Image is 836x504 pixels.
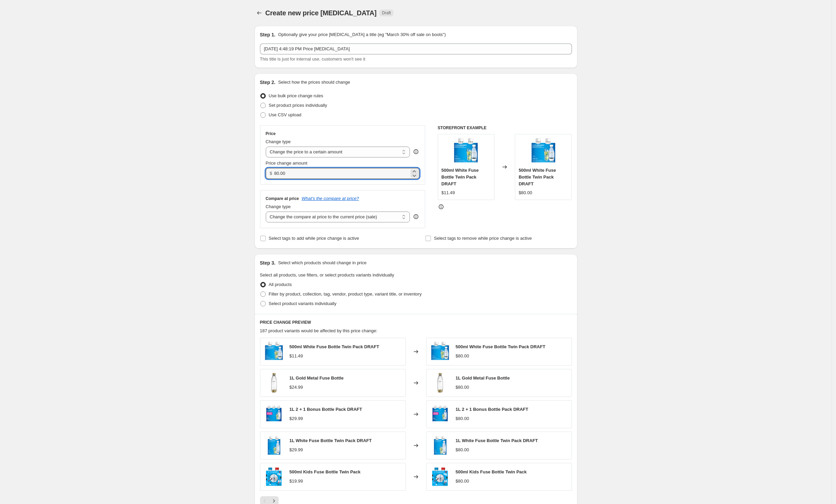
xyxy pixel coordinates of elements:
span: Filter by product, collection, tag, vendor, product type, variant title, or inventory [269,291,422,297]
div: $80.00 [519,189,532,196]
span: Draft [382,10,391,16]
div: $11.49 [290,353,303,359]
span: 1L Gold Metal Fuse Bottle [290,375,344,381]
span: 500ml White Fuse Bottle Twin Pack DRAFT [519,168,556,186]
div: help [413,148,419,155]
div: $29.99 [290,415,303,422]
button: Price change jobs [255,8,264,18]
span: Select tags to remove while price change is active [434,236,532,241]
span: 500ml Kids Fuse Bottle Twin Pack [290,469,361,474]
span: Set product prices individually [269,103,327,108]
span: Use bulk price change rules [269,93,323,98]
img: 2_1_Carb_bottles_80x.jpg [430,404,450,424]
span: 187 product variants would be affected by this price change: [260,328,378,333]
div: $80.00 [456,447,469,453]
span: Select tags to add while price change is active [269,236,359,241]
span: 1L 2 + 1 Bonus Bottle Pack DRAFT [290,407,362,412]
span: Change type [266,204,291,209]
input: 30% off holiday sale [260,44,572,54]
span: This title is just for internal use, customers won't see it [260,56,365,62]
button: What's the compare at price? [302,196,359,201]
h3: Price [266,131,276,136]
span: Price change amount [266,161,308,166]
span: 1L White Fuse Bottle Twin Pack DRAFT [290,438,372,443]
div: $80.00 [456,415,469,422]
span: Select all products, use filters, or select products variants individually [260,272,394,278]
img: 2x05-twin-fuse_80x.jpg [452,138,480,165]
span: All products [269,282,292,287]
span: 1L White Fuse Bottle Twin Pack DRAFT [456,438,538,443]
img: 2_1_Carb_bottles_80x.jpg [264,404,284,424]
img: 2x05-twin-fuse_80x.jpg [430,341,450,362]
img: Gold_Fuse_bottle1_80x.jpg [430,373,450,393]
h6: PRICE CHANGE PREVIEW [260,320,572,325]
span: 500ml Kids Fuse Bottle Twin Pack [456,469,527,474]
div: $24.99 [290,384,303,391]
span: 500ml White Fuse Bottle Twin Pack DRAFT [456,344,545,349]
span: Select product variants individually [269,301,336,306]
h3: Compare at price [266,196,299,201]
img: 1L_fuse_bottles_1024x1024_c87ffc6e-e873-4d71-a95d-2b6795fdc879_80x.jpg [430,435,450,456]
img: kids_bottles_1024_x_1024_80x.jpg [430,467,450,487]
span: 500ml White Fuse Bottle Twin Pack DRAFT [290,344,379,349]
span: 500ml White Fuse Bottle Twin Pack DRAFT [441,168,479,186]
h2: Step 3. [260,259,276,266]
div: $29.99 [290,447,303,453]
div: help [413,213,419,220]
div: $19.99 [290,478,303,485]
h6: STOREFRONT EXAMPLE [438,125,572,131]
p: Optionally give your price [MEDICAL_DATA] a title (eg "March 30% off sale on boots") [278,31,446,38]
span: 1L 2 + 1 Bonus Bottle Pack DRAFT [456,407,528,412]
span: Use CSV upload [269,112,301,117]
p: Select which products should change in price [278,259,366,266]
div: $80.00 [456,384,469,391]
span: Change type [266,139,291,144]
span: 1L Gold Metal Fuse Bottle [456,375,510,381]
span: $ [270,171,272,176]
div: $11.49 [441,189,455,196]
img: kids_bottles_1024_x_1024_80x.jpg [264,467,284,487]
img: 2x05-twin-fuse_80x.jpg [264,341,284,362]
input: 80.00 [274,168,409,179]
img: Gold_Fuse_bottle1_80x.jpg [264,373,284,393]
div: $80.00 [456,353,469,359]
img: 1L_fuse_bottles_1024x1024_c87ffc6e-e873-4d71-a95d-2b6795fdc879_80x.jpg [264,435,284,456]
h2: Step 1. [260,31,276,38]
p: Select how the prices should change [278,79,350,86]
img: 2x05-twin-fuse_80x.jpg [530,138,557,165]
h2: Step 2. [260,79,276,86]
div: $80.00 [456,478,469,485]
span: Create new price [MEDICAL_DATA] [265,9,377,17]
